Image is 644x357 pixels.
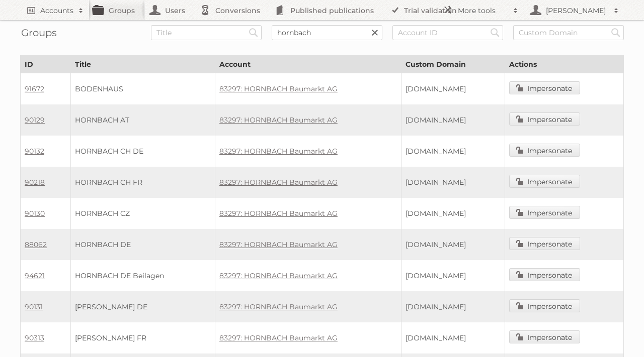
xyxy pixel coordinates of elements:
[509,81,580,94] a: Impersonate
[401,291,505,322] td: [DOMAIN_NAME]
[272,25,382,40] input: Account Name
[509,112,580,126] a: Impersonate
[505,56,623,73] th: Actions
[25,178,45,187] a: 90218
[219,271,338,280] a: 83297: HORNBACH Baumarkt AG
[70,260,215,291] td: HORNBACH DE Beilagen
[70,136,215,167] td: HORNBACH CH DE
[25,209,45,218] a: 90130
[219,209,338,218] a: 83297: HORNBACH Baumarkt AG
[401,322,505,353] td: [DOMAIN_NAME]
[219,147,338,156] a: 83297: HORNBACH Baumarkt AG
[509,144,580,157] a: Impersonate
[25,115,45,125] a: 90129
[70,291,215,322] td: [PERSON_NAME] DE
[509,175,580,188] a: Impersonate
[219,240,338,249] a: 83297: HORNBACH Baumarkt AG
[25,147,44,156] a: 90132
[509,268,580,281] a: Impersonate
[488,25,503,40] input: Search
[401,136,505,167] td: [DOMAIN_NAME]
[70,56,215,73] th: Title
[25,240,47,249] a: 88062
[70,229,215,260] td: HORNBACH DE
[25,333,44,342] a: 90313
[70,73,215,105] td: BODENHAUS
[246,25,261,40] input: Search
[509,237,580,250] a: Impersonate
[40,6,73,16] h2: Accounts
[509,206,580,219] a: Impersonate
[219,333,338,342] a: 83297: HORNBACH Baumarkt AG
[392,25,503,40] input: Account ID
[25,271,45,280] a: 94621
[219,84,338,93] a: 83297: HORNBACH Baumarkt AG
[401,56,505,73] th: Custom Domain
[219,302,338,311] a: 83297: HORNBACH Baumarkt AG
[219,178,338,187] a: 83297: HORNBACH Baumarkt AG
[219,115,338,125] a: 83297: HORNBACH Baumarkt AG
[401,73,505,105] td: [DOMAIN_NAME]
[458,6,508,16] h2: More tools
[25,302,43,311] a: 90131
[509,330,580,343] a: Impersonate
[70,104,215,136] td: HORNBACH AT
[25,84,44,93] a: 91672
[401,167,505,198] td: [DOMAIN_NAME]
[70,322,215,353] td: [PERSON_NAME] FR
[401,104,505,136] td: [DOMAIN_NAME]
[215,56,401,73] th: Account
[70,167,215,198] td: HORNBACH CH FR
[401,260,505,291] td: [DOMAIN_NAME]
[151,25,262,40] input: Title
[70,198,215,229] td: HORNBACH CZ
[543,6,609,16] h2: [PERSON_NAME]
[21,56,71,73] th: ID
[608,25,623,40] input: Search
[509,299,580,312] a: Impersonate
[401,229,505,260] td: [DOMAIN_NAME]
[401,198,505,229] td: [DOMAIN_NAME]
[513,25,624,40] input: Custom Domain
